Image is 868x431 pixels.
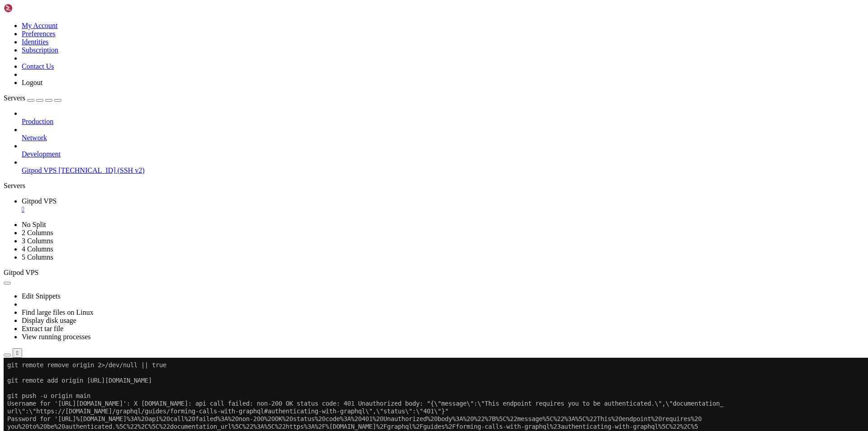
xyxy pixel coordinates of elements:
[22,22,58,29] a: My Account
[4,134,750,142] x-row: gh auth status
[4,42,750,50] x-row: Username for '[URL][DOMAIN_NAME]': X [DOMAIN_NAME]: api call failed: non-200 OK status code: 401 ...
[195,280,250,288] span: https protocol.
[22,134,864,142] a: Network
[22,142,864,158] li: Development
[22,317,76,324] a: Display disk usage
[4,365,750,373] x-row: Username for '[URL][DOMAIN_NAME]': Password for '[URL][DOMAIN_NAME]':
[22,150,864,158] a: Development
[22,197,864,213] a: Gitpod VPS
[22,325,63,332] a: Extract tar file
[22,308,94,316] a: Find large files on Linux
[22,237,53,245] a: 3 Columns
[4,19,750,27] x-row: git remote add origin [URL][DOMAIN_NAME]
[22,109,864,126] li: Production
[4,257,750,265] x-row: [DOMAIN_NAME]: api call failed: non-200 OK status code: 401 Unauthorized body: "{\"message\":\"Th...
[22,292,61,300] a: Edit Snippets
[4,334,750,342] x-row: git remote add origin [URL][DOMAIN_NAME]
[4,173,750,180] x-row: Hit:3 [URL][DOMAIN_NAME] jammy-security InRelease
[4,303,750,311] x-row: : $ cd /home/ubuntu/uapi
[4,250,51,257] span: [DOMAIN_NAME]
[11,257,14,265] span: X
[16,350,19,356] div: 
[4,269,39,276] span: Gitpod VPS
[22,158,864,175] li: Gitpod VPS [TECHNICAL_ID] (SSH v2)
[4,196,750,204] x-row: Fetched 270 kB in 1s (278 kB/s)
[4,265,750,273] x-row: raphql/guides/forming-calls-with-graphql#authenticating-with-graphql\",\"status\":\"401\"}"
[4,150,750,157] x-row: gh auth setup-git
[22,205,864,213] a: 
[4,219,750,227] x-row: Building dependency tree... Done
[4,4,750,11] x-row: git remote remove origin 2>/dev/null || true
[11,273,14,280] span: ✓
[22,30,56,38] a: Preferences
[4,88,750,96] x-row: remote: invalid credentials
[22,197,57,205] span: Gitpod VPS
[59,166,145,174] span: [TECHNICAL_ID] (SSH v2)
[4,81,750,88] x-row: gh auth git-credential: "[SECURITY_DATA]" operation not supported
[4,273,750,280] x-row: Logged in to [DOMAIN_NAME] as (/home/ubuntu/.config/gh/hosts.yml)
[22,134,47,142] span: Network
[4,104,61,111] span: ubuntu@b2-15-de1
[22,46,58,54] a: Subscription
[22,38,49,46] a: Identities
[22,333,91,341] a: View running processes
[4,182,864,190] div: Servers
[4,211,750,219] x-row: Reading package lists... Done
[65,303,87,311] span: ~/uapi
[22,118,53,125] span: Production
[4,157,750,165] x-row: Hit:1 [URL][DOMAIN_NAME] nodistro InRelease
[11,280,14,288] span: ✓
[22,253,53,261] a: 5 Columns
[4,319,750,327] x-row: git remote remove origin 2>/dev/null || true
[22,166,57,174] span: Gitpod VPS
[4,94,61,102] a: Servers
[4,50,750,57] x-row: url\":\"https://[DOMAIN_NAME]/graphql/guides/forming-calls-with-graphql#authenticating-with-graph...
[22,62,54,70] a: Contact Us
[4,280,750,288] x-row: Git operations for [DOMAIN_NAME] configured to use
[4,242,750,250] x-row: 0 upgraded, 0 newly installed, 0 to remove and 0 not upgraded.
[4,4,56,13] img: Shellngn
[4,188,750,196] x-row: Hit:5 [URL][DOMAIN_NAME] jammy-backports InRelease
[65,104,87,111] span: ~/uapi
[13,348,22,358] button: 
[4,204,750,211] x-row: Reading package lists... Done
[4,96,750,104] x-row: fatal: Authentication failed for '[URL][DOMAIN_NAME]'
[22,79,42,86] a: Logout
[4,165,750,173] x-row: Get:2 [URL][DOMAIN_NAME] jammy InRelease [270 kB]
[4,65,750,73] x-row: you%20to%20be%20authenticated.%5C%22%2C%5C%22documentation_url%5C%22%3A%5C%22https%3A%2F%[DOMAIN_...
[4,104,750,111] x-row: : $ sudo apt-get update && sudo apt-get install -y gh
[22,166,864,175] a: Gitpod VPS [TECHNICAL_ID] (SSH v2)
[4,180,750,188] x-row: Hit:4 [URL][DOMAIN_NAME] jammy-updates InRelease
[4,57,750,65] x-row: Password for '[URL]%[DOMAIN_NAME]%3A%20api%20call%20failed%3A%20non-200%20OK%20status%20code%3A%2...
[22,126,864,142] li: Network
[4,303,61,311] span: ubuntu@b2-15-de1
[4,119,228,126] span: echo 'github_pat_...ваш_токен...' | gh auth login --with-token
[11,288,14,295] span: ✓
[270,365,274,373] div: (70, 47)
[4,350,750,357] x-row: git push -u origin main
[22,150,61,158] span: Development
[22,221,46,228] a: No Split
[4,73,750,81] x-row: [EMAIL_ADDRESS][DOMAIN_NAME]':
[22,229,53,237] a: 2 Columns
[4,94,25,102] span: Servers
[4,234,750,242] x-row: gh is already the newest version (2.4.0+dfsg1-2).
[4,34,750,42] x-row: git push -u origin main
[22,245,53,253] a: 4 Columns
[22,118,864,126] a: Production
[4,227,750,234] x-row: Reading state information... Done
